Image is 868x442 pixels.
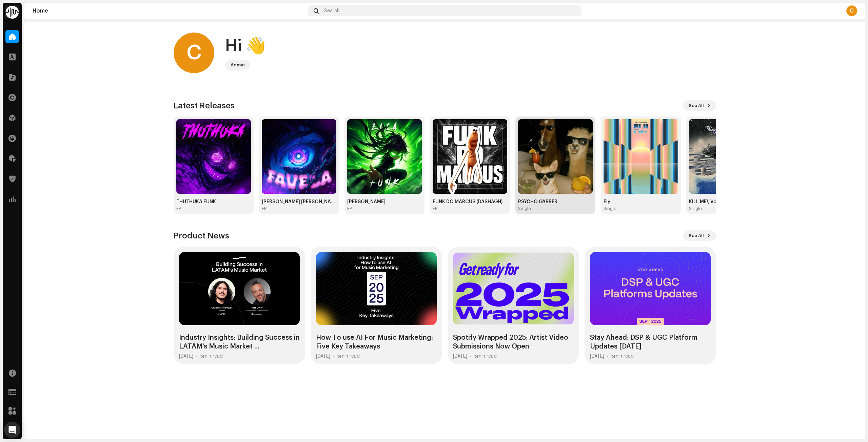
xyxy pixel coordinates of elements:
[347,119,422,194] img: bb561eaf-0968-46d7-baca-c5aeac2e3c0d
[179,333,300,351] div: Industry Insights: Building Success in LATAM’s Music Market ...
[470,354,472,359] div: •
[225,35,266,57] div: Hi 👋
[604,206,616,211] div: Single
[174,230,229,241] h3: Product News
[474,354,497,359] div: 5
[604,119,678,194] img: 59f0936f-4ce8-4ec8-8f74-c86eba232bab
[689,119,764,194] img: b72d7df6-99cd-4fab-957c-1d02f07a94e8
[453,354,467,359] div: [DATE]
[518,199,593,205] div: PSYCHO GABBER
[518,119,593,194] img: c9d93920-7e77-4090-98b4-a939425ecd91
[433,199,507,205] div: FUNK DO MARCUS (DASHAGH)
[33,8,305,14] div: Home
[337,354,360,359] div: 5
[231,61,245,69] div: Admin
[607,354,609,359] div: •
[590,333,711,351] div: Stay Ahead: DSP & UGC Platform Updates [DATE]
[518,206,531,211] div: Single
[689,99,704,112] span: See All
[316,354,330,359] div: [DATE]
[689,206,702,211] div: Single
[590,354,604,359] div: [DATE]
[604,199,678,205] div: Fly
[262,119,336,194] img: b27d35c5-dc24-4a88-842e-97abc6d66a41
[203,354,223,359] span: min read
[262,206,267,211] div: EP
[611,354,634,359] div: 5
[174,33,214,73] div: C
[433,119,507,194] img: 18727277-bebf-4522-a1b5-c327bfcd3ebd
[316,333,437,351] div: How To use AI For Music Marketing: Five Key Takeaways
[689,229,704,243] span: See All
[846,5,857,16] div: C
[340,354,360,359] span: min read
[176,119,251,194] img: 07d5e9c2-1b6c-49c6-9644-11d63343ca7c
[200,354,223,359] div: 5
[4,422,20,438] div: Open Intercom Messenger
[689,199,764,205] div: KILL ME!, Vol 1
[333,354,335,359] div: •
[683,100,716,111] button: See All
[614,354,634,359] span: min read
[174,100,235,111] h3: Latest Releases
[176,199,251,205] div: THUTHUKA FUNK
[347,199,422,205] div: [PERSON_NAME]
[477,354,497,359] span: min read
[324,8,340,14] span: Search
[179,354,193,359] div: [DATE]
[196,354,198,359] div: •
[5,5,19,19] img: 0f74c21f-6d1c-4dbc-9196-dbddad53419e
[176,206,181,211] div: EP
[453,333,574,351] div: Spotify Wrapped 2025: Artist Video Submissions Now Open
[433,206,437,211] div: EP
[262,199,336,205] div: [PERSON_NAME] [PERSON_NAME]
[347,206,352,211] div: EP
[683,230,716,241] button: See All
